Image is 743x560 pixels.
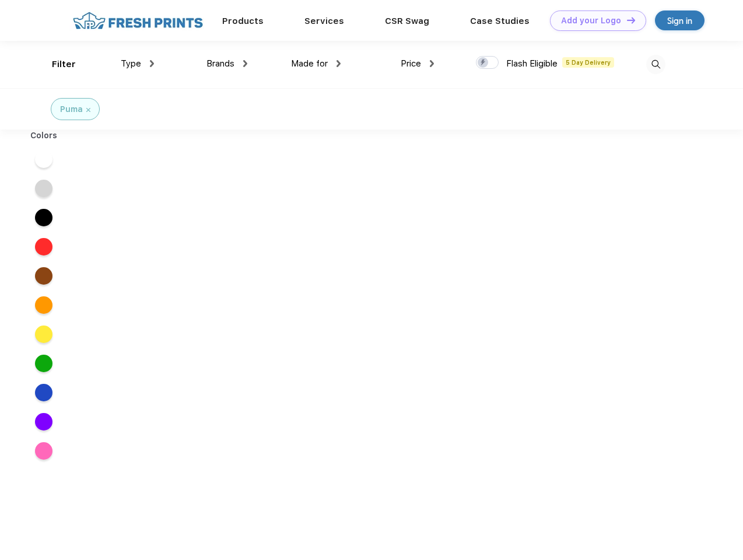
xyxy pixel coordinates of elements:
[646,55,665,74] img: desktop_search.svg
[627,17,635,23] img: DT
[69,10,206,31] img: fo%20logo%202.webp
[385,16,429,26] a: CSR Swag
[337,60,341,67] img: dropdown.png
[150,60,154,67] img: dropdown.png
[60,103,83,116] div: Puma
[291,58,328,69] span: Made for
[121,58,141,69] span: Type
[430,60,434,67] img: dropdown.png
[506,58,558,69] span: Flash Eligible
[52,58,76,71] div: Filter
[206,58,234,69] span: Brands
[561,16,621,26] div: Add your Logo
[86,108,90,112] img: filter_cancel.svg
[562,57,614,68] span: 5 Day Delivery
[304,16,344,26] a: Services
[655,10,705,30] a: Sign in
[222,16,264,26] a: Products
[401,58,421,69] span: Price
[243,60,247,67] img: dropdown.png
[22,129,66,142] div: Colors
[667,14,692,27] div: Sign in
